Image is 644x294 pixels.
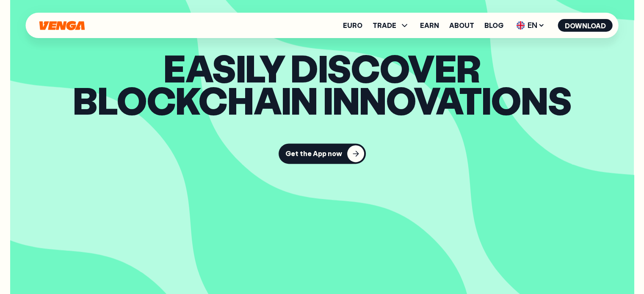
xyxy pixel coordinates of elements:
span: easily Discover blockchain innovations [68,52,576,116]
button: Download [558,19,613,32]
a: About [449,22,474,29]
button: Get the App now [279,143,366,164]
a: Blog [484,22,503,29]
span: EN [514,19,548,32]
a: Earn [420,22,439,29]
div: Get the App now [285,149,342,158]
span: TRADE [373,20,410,30]
img: flag-uk [517,21,525,30]
span: TRADE [373,22,396,29]
a: Euro [343,22,362,29]
svg: Home [39,21,86,30]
